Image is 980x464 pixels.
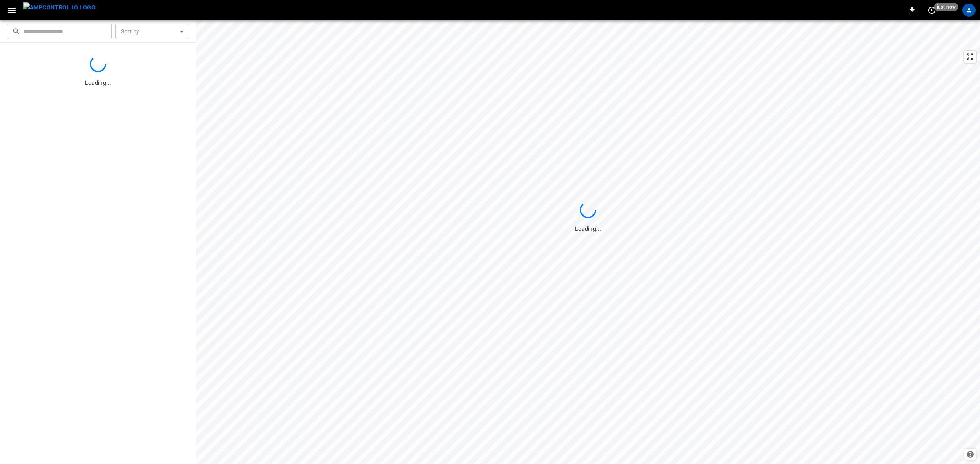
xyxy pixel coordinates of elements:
span: Loading... [85,80,111,86]
img: ampcontrol.io logo [23,2,96,13]
div: profile-icon [962,4,976,17]
span: just now [934,3,958,11]
button: set refresh interval [925,4,938,17]
span: Loading... [575,225,601,232]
